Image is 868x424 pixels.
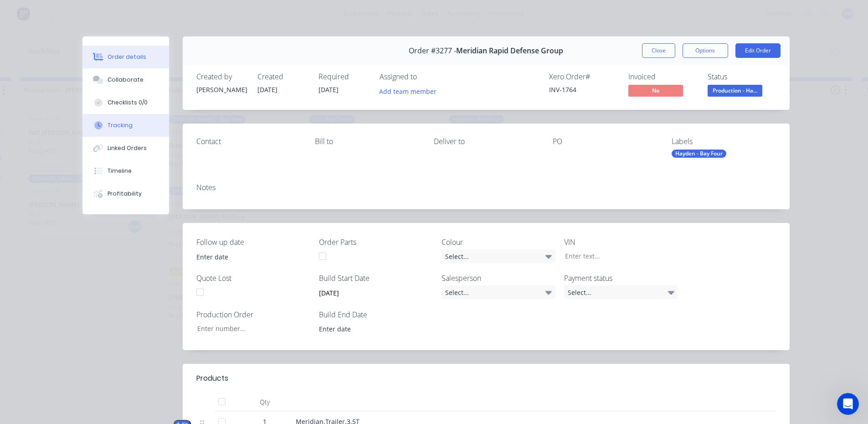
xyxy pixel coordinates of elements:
[564,285,678,299] div: Select...
[708,72,776,81] div: Status
[82,68,169,91] button: Collaborate
[237,393,292,411] div: Qty
[434,137,538,146] div: Deliver to
[442,285,555,299] div: Select...
[549,72,617,81] div: Xero Order #
[553,137,657,146] div: PO
[442,237,555,248] label: Colour
[108,53,146,61] div: Order details
[672,150,726,158] div: Hayden - Bay Four
[108,121,133,129] div: Tracking
[628,72,697,81] div: Invoiced
[564,237,678,248] label: VIN
[409,47,456,55] span: Order #3277 -
[708,85,762,96] span: Production - Ha...
[196,85,247,94] div: [PERSON_NAME]
[82,137,169,160] button: Linked Orders
[108,98,148,107] div: Checklists 0/0
[319,273,433,284] label: Build Start Date
[196,273,310,284] label: Quote Lost
[257,85,277,94] span: [DATE]
[313,286,426,300] input: Enter date
[82,114,169,137] button: Tracking
[190,250,303,264] input: Enter date
[82,46,169,68] button: Order details
[642,43,675,58] button: Close
[549,85,617,94] div: INV-1764
[82,160,169,182] button: Timeline
[108,167,132,175] div: Timeline
[708,85,762,98] button: Production - Ha...
[318,85,339,94] span: [DATE]
[196,183,776,192] div: Notes
[628,85,683,96] span: No
[196,373,228,384] div: Products
[837,393,859,415] iframe: Intercom live chat
[374,85,441,97] button: Add team member
[319,309,433,320] label: Build End Date
[108,190,142,198] div: Profitability
[672,137,776,146] div: Labels
[82,182,169,205] button: Profitability
[196,72,247,81] div: Created by
[442,273,555,284] label: Salesperson
[380,72,471,81] div: Assigned to
[108,76,144,84] div: Collaborate
[315,137,419,146] div: Bill to
[319,237,433,248] label: Order Parts
[196,309,310,320] label: Production Order
[108,144,147,152] div: Linked Orders
[257,72,308,81] div: Created
[318,72,369,81] div: Required
[380,85,442,97] button: Add team member
[313,322,426,336] input: Enter date
[442,249,555,263] div: Select...
[196,137,301,146] div: Contact
[564,273,678,284] label: Payment status
[190,322,310,336] input: Enter number...
[196,237,310,248] label: Follow up date
[735,43,781,58] button: Edit Order
[456,47,563,55] span: Meridian Rapid Defense Group
[82,91,169,114] button: Checklists 0/0
[683,43,728,58] button: Options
